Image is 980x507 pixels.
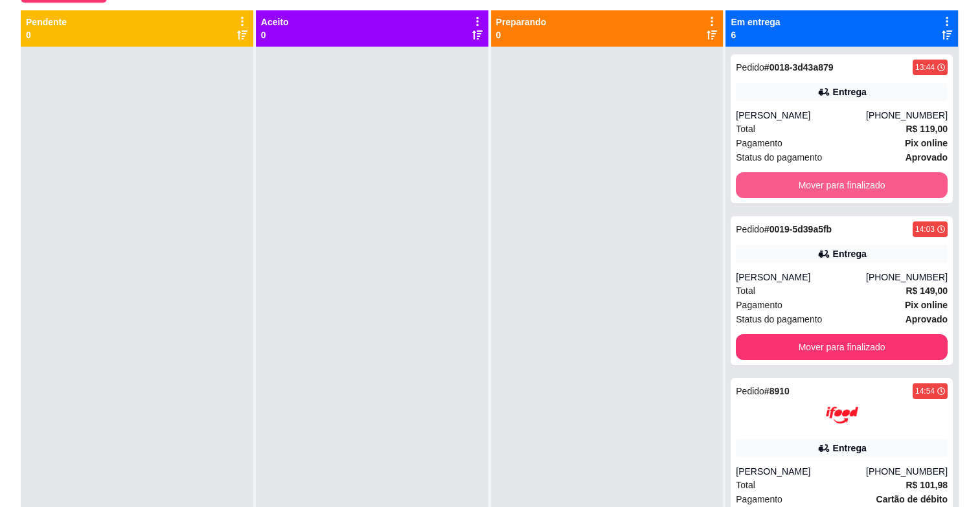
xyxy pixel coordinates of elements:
strong: aprovado [906,152,948,163]
div: Entrega [833,247,867,260]
strong: Pix online [905,300,948,310]
p: Em entrega [731,16,780,28]
button: Mover para finalizado [736,172,948,198]
strong: Cartão de débito [876,494,948,504]
span: Pedido [736,224,764,234]
strong: R$ 101,98 [906,480,948,490]
div: 13:44 [915,62,935,73]
strong: # 8910 [764,386,790,396]
span: Pagamento [736,492,782,506]
strong: # 0019-5d39a5fb [764,224,832,234]
span: Pedido [736,62,764,73]
span: Pagamento [736,136,782,150]
span: Status do pagamento [736,150,822,164]
img: ifood [826,399,858,431]
p: Aceito [261,16,289,28]
div: [PERSON_NAME] [736,271,866,284]
strong: Pix online [905,138,948,148]
p: 0 [261,28,289,41]
strong: # 0018-3d43a879 [764,62,834,73]
span: Total [736,284,755,298]
strong: R$ 119,00 [906,124,948,134]
p: 0 [496,28,547,41]
p: 0 [26,28,67,41]
div: [PHONE_NUMBER] [866,271,948,284]
button: Mover para finalizado [736,334,948,360]
span: Pedido [736,386,764,396]
p: 6 [731,28,780,41]
div: [PERSON_NAME] [736,465,866,478]
p: Preparando [496,16,547,28]
div: [PERSON_NAME] [736,109,866,122]
strong: R$ 149,00 [906,286,948,296]
span: Total [736,122,755,136]
div: 14:03 [915,224,935,234]
div: 14:54 [915,386,935,396]
div: [PHONE_NUMBER] [866,109,948,122]
div: Entrega [833,442,867,455]
p: Pendente [26,16,67,28]
div: Entrega [833,85,867,98]
span: Status do pagamento [736,312,822,326]
span: Pagamento [736,298,782,312]
div: [PHONE_NUMBER] [866,465,948,478]
span: Total [736,478,755,492]
strong: aprovado [906,314,948,324]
